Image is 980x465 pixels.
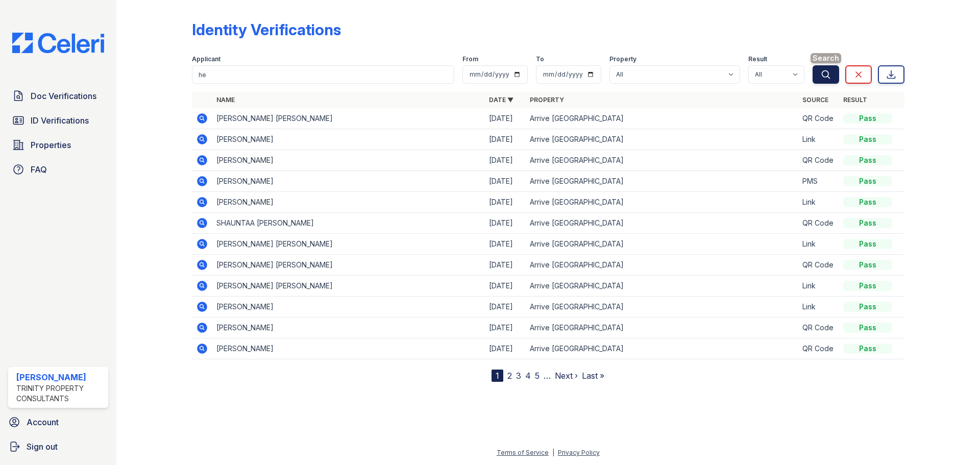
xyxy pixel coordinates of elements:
td: [DATE] [485,297,526,317]
span: ID Verifications [31,114,89,127]
div: Pass [843,134,892,144]
td: Arrive [GEOGRAPHIC_DATA] [526,338,798,359]
label: To [536,55,544,63]
td: [PERSON_NAME] [PERSON_NAME] [212,255,485,276]
td: Link [798,129,839,150]
div: Pass [843,323,892,333]
div: Pass [843,281,892,291]
a: Property [530,96,564,104]
td: Arrive [GEOGRAPHIC_DATA] [526,317,798,338]
div: Pass [843,344,892,354]
td: Arrive [GEOGRAPHIC_DATA] [526,129,798,150]
a: Result [843,96,867,104]
span: Doc Verifications [31,90,96,102]
td: Link [798,234,839,255]
td: [PERSON_NAME] [212,150,485,171]
span: Account [27,416,59,428]
td: PMS [798,171,839,192]
td: Link [798,192,839,213]
td: Arrive [GEOGRAPHIC_DATA] [526,150,798,171]
a: Name [216,96,235,104]
td: Arrive [GEOGRAPHIC_DATA] [526,297,798,317]
span: Sign out [27,440,58,453]
td: Link [798,297,839,317]
td: Arrive [GEOGRAPHIC_DATA] [526,213,798,234]
td: [PERSON_NAME] [212,129,485,150]
td: Arrive [GEOGRAPHIC_DATA] [526,108,798,129]
a: Date ▼ [489,96,513,104]
div: Pass [843,155,892,165]
span: Properties [31,139,71,151]
td: [DATE] [485,255,526,276]
div: Pass [843,197,892,207]
div: Pass [843,218,892,228]
label: Result [748,55,767,63]
div: 1 [492,370,503,382]
td: [PERSON_NAME] [212,297,485,317]
a: Last » [582,371,604,381]
label: Applicant [192,55,220,63]
a: Terms of Service [497,449,549,456]
div: Pass [843,302,892,312]
td: [PERSON_NAME] [PERSON_NAME] [212,108,485,129]
td: QR Code [798,213,839,234]
a: ID Verifications [8,110,108,131]
a: Next › [555,371,578,381]
div: Identity Verifications [192,20,341,39]
td: SHAUNTAA [PERSON_NAME] [212,213,485,234]
label: Property [609,55,636,63]
td: QR Code [798,150,839,171]
td: Arrive [GEOGRAPHIC_DATA] [526,255,798,276]
td: QR Code [798,317,839,338]
td: Arrive [GEOGRAPHIC_DATA] [526,234,798,255]
a: Source [802,96,828,104]
a: FAQ [8,159,108,180]
a: 4 [525,371,531,381]
td: Arrive [GEOGRAPHIC_DATA] [526,192,798,213]
a: 5 [535,371,540,381]
div: Pass [843,113,892,124]
td: [PERSON_NAME] [PERSON_NAME] [212,234,485,255]
span: … [544,370,551,382]
td: [DATE] [485,317,526,338]
td: Link [798,276,839,297]
div: Pass [843,176,892,186]
td: QR Code [798,108,839,129]
span: FAQ [31,163,47,176]
td: [PERSON_NAME] [212,317,485,338]
a: Account [4,412,112,432]
span: Search [811,53,841,63]
td: [DATE] [485,171,526,192]
a: 3 [516,371,521,381]
div: [PERSON_NAME] [16,371,104,383]
td: [PERSON_NAME] [212,171,485,192]
td: [DATE] [485,338,526,359]
td: [DATE] [485,213,526,234]
td: [PERSON_NAME] [212,192,485,213]
td: QR Code [798,255,839,276]
td: [PERSON_NAME] [PERSON_NAME] [212,276,485,297]
td: Arrive [GEOGRAPHIC_DATA] [526,171,798,192]
td: [DATE] [485,234,526,255]
button: Search [813,65,839,84]
a: 2 [507,371,512,381]
a: Sign out [4,436,112,457]
td: [PERSON_NAME] [212,338,485,359]
div: Pass [843,239,892,249]
label: From [462,55,478,63]
a: Doc Verifications [8,86,108,106]
img: CE_Logo_Blue-a8612792a0a2168367f1c8372b55b34899dd931a85d93a1a3d3e32e68fde9ad4.png [4,33,112,53]
div: Pass [843,260,892,270]
td: [DATE] [485,276,526,297]
div: Trinity Property Consultants [16,383,104,404]
td: Arrive [GEOGRAPHIC_DATA] [526,276,798,297]
td: [DATE] [485,192,526,213]
td: [DATE] [485,150,526,171]
td: [DATE] [485,108,526,129]
td: QR Code [798,338,839,359]
a: Properties [8,135,108,155]
input: Search by name or phone number [192,65,454,84]
a: Privacy Policy [558,449,600,456]
div: | [552,449,554,456]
